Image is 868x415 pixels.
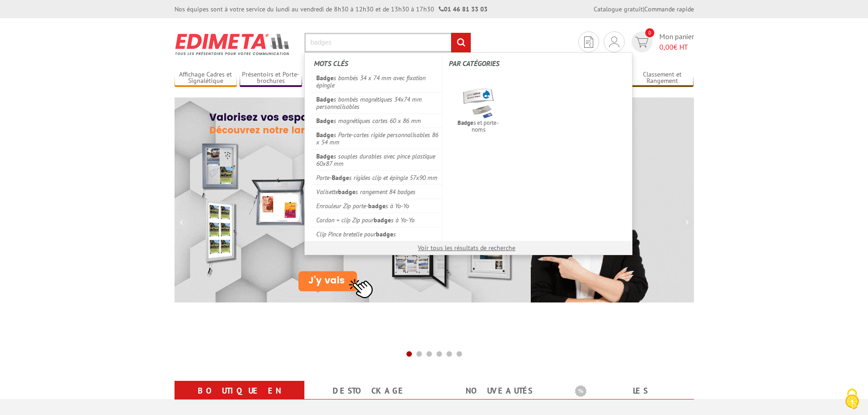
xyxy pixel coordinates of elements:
input: Rechercher un produit ou une référence... [304,33,471,52]
a: Voir tous les résultats de recherche [418,244,515,252]
img: Présentoir, panneau, stand - Edimeta - PLV, affichage, mobilier bureau, entreprise [175,27,291,61]
em: Badge [316,131,334,139]
em: Badge [332,174,349,182]
a: Présentoirs et Porte-brochures [240,71,303,86]
strong: 01 46 81 33 03 [439,5,488,13]
a: Badges magnétiques cartes 60 x 86 mm [312,113,442,128]
span: 0,00 [659,42,673,51]
a: Commande rapide [644,5,694,13]
em: Badge [316,152,334,160]
em: badge [374,216,391,224]
b: Les promotions [575,383,689,401]
em: badge [376,230,393,238]
em: Badge [316,95,334,103]
a: Valisettebadges rangement 84 badges [312,184,442,199]
span: 0 [645,28,654,37]
div: | [594,5,694,14]
a: Catalogue gratuit [594,5,643,13]
input: rechercher [451,33,471,52]
a: Badges et porte-noms [449,79,508,136]
button: Cookies (fenêtre modale) [836,384,868,415]
div: Nos équipes sont à votre service du lundi au vendredi de 8h30 à 12h30 et de 13h30 à 17h30 [175,5,488,14]
em: Badge [457,119,473,127]
a: Badges bombés magnétiques 34x74 mm personnalisables [312,92,442,113]
img: devis rapide [635,37,648,47]
img: Cookies (fenêtre modale) [841,388,863,410]
a: Badges souples durables avec pince plastique 60x87 mm [312,149,442,170]
em: Badge [316,117,334,125]
span: Mon panier [659,31,694,52]
em: badge [338,188,355,196]
img: devis rapide [609,36,619,47]
a: Affichage Cadres et Signalétique [175,71,237,86]
label: Par catégories [449,54,625,73]
span: € HT [659,42,694,52]
em: badge [368,202,385,210]
a: Cordon + clip Zip pourbadges à Yo-Yo [312,213,442,227]
a: nouveautés [445,383,553,399]
span: Mots clés [314,59,348,68]
em: Badge [316,74,334,82]
span: s et porte-noms [452,119,505,133]
img: badges.png [459,82,497,119]
a: Porte-Badges rigides clip et épingle 57x90 mm [312,170,442,184]
a: Clip Pince bretelle pourbadges [312,227,442,241]
a: Classement et Rangement [631,71,694,86]
a: Enrouleur Zip porte-badges à Yo-Yo [312,199,442,213]
a: devis rapide 0 Mon panier 0,00€ HT [629,31,694,52]
div: Rechercher un produit ou une référence... [304,52,632,255]
a: Badges bombés 34 x 74 mm avec fixation épingle [312,71,442,92]
a: Badges Porte-cartes rigide personnalisables 86 x 54 mm [312,128,442,149]
a: Destockage [315,383,423,399]
img: devis rapide [584,36,593,48]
